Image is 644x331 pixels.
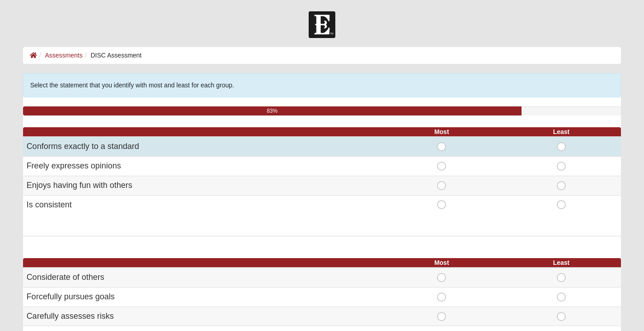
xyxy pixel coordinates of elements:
a: Assessments [45,52,82,59]
td: Is consistent [23,195,382,214]
td: Forcefully pursues goals [23,287,382,307]
th: Most [382,127,502,137]
li: DISC Assessment [83,51,142,60]
td: Conforms exactly to a standard [23,137,382,156]
img: Church of Eleven22 Logo [309,11,335,38]
th: Least [502,127,621,137]
span: Select the statement that you identify with most and least for each group. [30,82,234,89]
td: Carefully assesses risks [23,307,382,326]
th: Most [382,258,502,268]
div: 83% [23,106,522,115]
td: Freely expresses opinions [23,157,382,176]
th: Least [502,258,621,268]
td: Considerate of others [23,268,382,287]
td: Enjoys having fun with others [23,176,382,195]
